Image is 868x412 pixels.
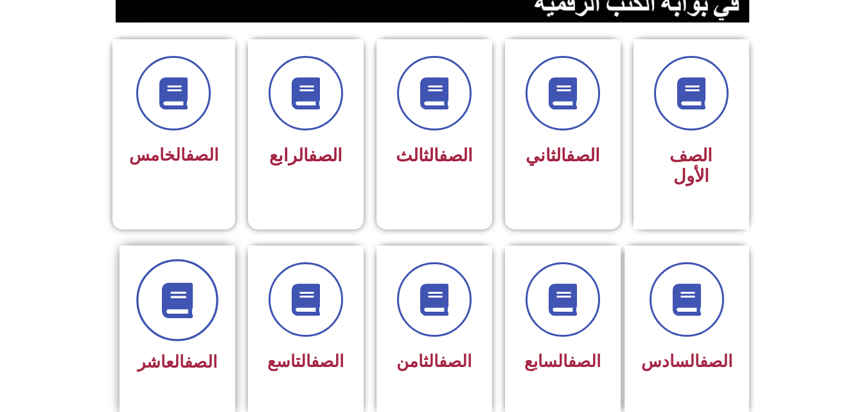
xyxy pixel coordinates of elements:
[308,145,342,166] a: الصف
[267,352,344,371] span: التاسع
[396,352,472,371] span: الثامن
[700,352,732,371] a: الصف
[524,352,601,371] span: السابع
[669,145,713,186] span: الصف الأول
[439,352,472,371] a: الصف
[396,145,473,166] span: الثالث
[184,352,217,372] a: الصف
[439,145,473,166] a: الصف
[311,352,344,371] a: الصف
[641,352,732,371] span: السادس
[526,145,600,166] span: الثاني
[568,352,601,371] a: الصف
[566,145,600,166] a: الصف
[269,145,342,166] span: الرابع
[137,352,217,372] span: العاشر
[129,145,218,165] span: الخامس
[186,145,218,165] a: الصف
